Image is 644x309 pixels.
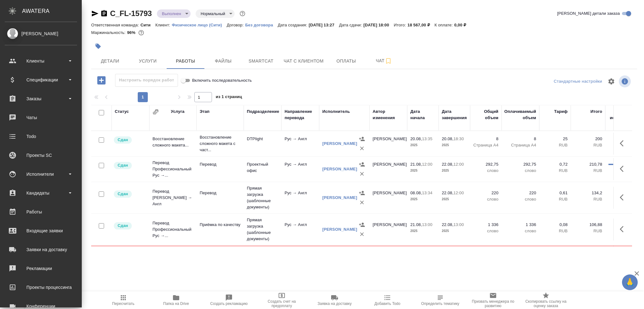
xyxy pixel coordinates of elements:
p: Маржинальность: [91,30,127,35]
a: [PERSON_NAME] [322,227,357,232]
td: [PERSON_NAME] [369,246,407,268]
p: 0,00 ₽ [454,23,471,27]
span: Заявка на доставку [318,301,352,306]
p: Перевод [200,161,241,168]
button: Добавить работу [93,74,110,87]
button: Определить тематику [414,291,467,309]
p: 2025 [442,168,467,174]
p: 12:00 [422,162,432,167]
p: 18 567,00 ₽ [408,23,435,27]
p: 96% [127,30,137,35]
div: Рекламации [5,264,77,273]
button: Создать счет на предоплату [255,291,308,309]
div: Входящие заявки [5,226,77,235]
p: Ответственная команда: [91,23,141,27]
div: Услуга [171,108,184,115]
p: 106,88 [574,222,602,228]
div: Дата завершения [442,108,467,121]
td: Рус → Англ [281,133,319,155]
p: RUB [574,142,602,148]
button: Назначить [357,188,367,198]
p: 2025 [442,228,467,234]
button: Пересчитать [97,291,150,309]
button: Назначить [357,134,367,144]
p: 134,2 [574,190,602,196]
a: [PERSON_NAME] [322,167,357,171]
a: Физическое лицо (Сити) [172,22,227,27]
a: Чаты [2,110,80,125]
button: Удалить [357,198,367,207]
a: C_FL-15793 [110,9,152,18]
p: RUB [542,228,568,234]
div: Прогресс исполнителя в SC [608,108,637,127]
div: Клиенты [5,56,77,66]
button: Доп статусы указывают на важность/срочность заказа [238,9,247,18]
div: Общий объем [473,108,498,121]
p: слово [505,228,536,234]
td: [PERSON_NAME] [369,158,407,180]
p: 2025 [410,228,436,234]
div: Статус [115,108,129,115]
td: [PERSON_NAME] [369,218,407,240]
p: 25 [542,136,568,142]
span: Чат [369,57,399,65]
p: 0,61 [542,190,568,196]
span: Пересчитать [112,301,135,306]
span: Услуги [133,57,163,65]
span: Призвать менеджера по развитию [470,299,516,308]
p: 292,75 [473,161,498,168]
p: Страница А4 [473,142,498,148]
div: Оплачиваемый объем [504,108,536,121]
div: Проекты SC [5,151,77,160]
div: Тариф [554,108,568,115]
button: Здесь прячутся важные кнопки [616,222,631,237]
span: [PERSON_NAME] детали заказа [557,10,620,17]
button: Нормальный [199,11,227,16]
button: Скопировать ссылку на оценку заказа [519,291,572,309]
p: Сдан [118,223,128,229]
p: 2025 [410,196,436,202]
button: Призвать менеджера по развитию [467,291,519,309]
p: слово [505,196,536,202]
p: Приёмка по качеству [200,222,241,228]
p: Итого: [394,23,407,27]
div: Итого [591,108,602,115]
p: 2025 [442,142,467,148]
a: Проекты процессинга [2,279,80,295]
svg: Подписаться [385,57,392,65]
p: RUB [574,168,602,174]
button: Скопировать ссылку [100,10,108,17]
td: Не указан [281,246,319,268]
button: Папка на Drive [150,291,203,309]
span: Посмотреть информацию [619,75,632,87]
p: 2025 [442,196,467,202]
button: Удалить [357,169,367,179]
span: Настроить таблицу [604,74,619,89]
span: Папка на Drive [163,301,189,306]
div: Этап [200,108,209,115]
p: 2025 [410,142,436,148]
div: Заявки на доставку [5,245,77,254]
p: 13:35 [422,136,432,141]
div: AWATERA [22,5,82,17]
div: Выполнен [196,9,235,18]
button: Выполнен [160,11,183,16]
p: Без договора [245,23,278,27]
div: split button [552,77,604,86]
span: Добавить Todo [375,301,400,306]
p: Страница А4 [505,142,536,148]
td: Рус → Англ [281,218,319,240]
p: 8 [505,136,536,142]
p: RUB [542,168,568,174]
p: 292,75 [505,161,536,168]
span: Определить тематику [421,301,459,306]
p: 13:00 [422,222,432,227]
p: Сити [141,23,155,27]
div: Todo [5,132,77,141]
td: [PERSON_NAME] [369,133,407,155]
span: из 1 страниц [216,93,242,102]
div: Работы [5,207,77,217]
span: Smartcat [246,57,276,65]
p: Физическое лицо (Сити) [172,23,227,27]
div: Исполнители [5,169,77,179]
